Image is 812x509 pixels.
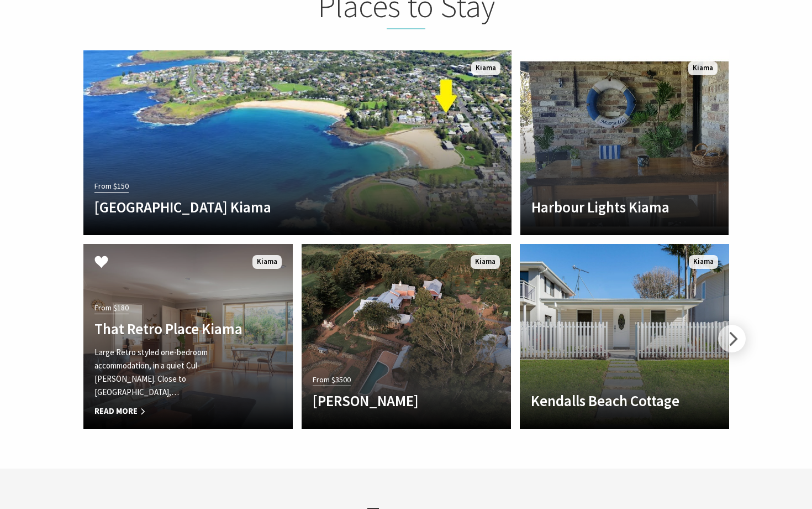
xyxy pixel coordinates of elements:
[94,198,436,216] h4: [GEOGRAPHIC_DATA] Kiama
[471,61,500,75] span: Kiama
[94,404,250,418] span: Read More
[520,50,729,235] a: Another Image Used Harbour Lights Kiama Kiama
[83,244,119,282] button: Click to Favourite That Retro Place Kiama
[302,244,511,429] a: From $3500 [PERSON_NAME] Kiama
[252,255,282,269] span: Kiama
[83,244,293,429] a: From $180 That Retro Place Kiama Large Retro styled one-bedroom accommodation, in a quiet Cul-[PE...
[520,244,729,429] a: Another Image Used Kendalls Beach Cottage Kiama
[94,320,250,337] h4: That Retro Place Kiama
[94,346,250,399] p: Large Retro styled one-bedroom accommodation, in a quiet Cul-[PERSON_NAME]. Close to [GEOGRAPHIC_...
[471,255,500,269] span: Kiama
[531,392,687,409] h4: Kendalls Beach Cottage
[94,180,129,193] span: From $150
[531,198,686,216] h4: Harbour Lights Kiama
[313,392,468,409] h4: [PERSON_NAME]
[313,373,351,386] span: From $3500
[83,50,512,235] a: From $150 [GEOGRAPHIC_DATA] Kiama Kiama
[94,302,129,314] span: From $180
[688,61,718,75] span: Kiama
[689,255,718,269] span: Kiama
